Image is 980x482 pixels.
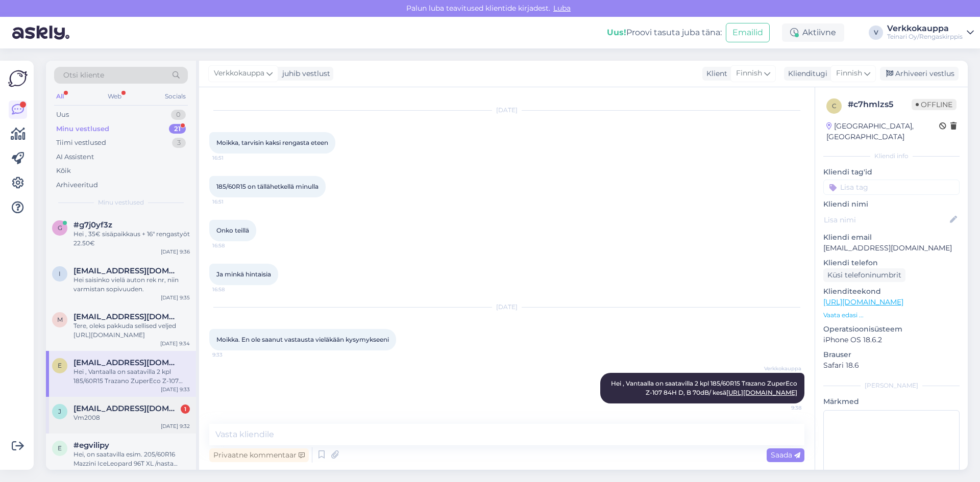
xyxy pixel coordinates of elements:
span: Luba [550,4,574,13]
div: [DATE] 9:32 [161,422,190,430]
p: [EMAIL_ADDRESS][DOMAIN_NAME] [823,243,960,253]
span: 16:58 [212,242,251,249]
div: AI Assistent [56,152,94,162]
span: i [59,270,61,277]
p: Kliendi tag'id [823,167,960,177]
span: Offline [912,99,957,110]
img: Askly Logo [8,69,28,88]
div: Privaatne kommentaar [209,448,309,462]
div: Klienditugi [784,68,827,79]
span: Hei , Vantaalla on saatavilla 2 kpl 185/60R15 Trazano ZuperEco Z-107 84H D, B 70dB/ kesä [611,379,799,396]
p: Märkmed [823,396,960,407]
p: iPhone OS 18.6.2 [823,335,960,345]
div: Hei , Vantaalla on saatavilla 2 kpl 185/60R15 Trazano ZuperEco Z-107 84H D, B 70dB/ kesä [URL][DO... [73,367,190,386]
div: Arhiveeri vestlus [880,67,959,81]
div: Vm2008 [73,413,190,422]
div: 0 [171,110,186,120]
span: e [58,444,62,452]
span: c [832,102,837,110]
span: #egvilipy [73,441,109,450]
div: Klient [702,68,727,79]
span: #g7j0yf3z [73,220,112,230]
span: Finnish [836,68,862,79]
div: Arhiveeritud [56,180,98,190]
span: marek.pinn80@icloud.com [73,312,180,321]
p: Klienditeekond [823,286,960,297]
div: [DATE] [209,106,804,115]
span: Ja minkä hintaisia [216,270,271,278]
span: m [57,316,63,323]
span: j [58,408,61,415]
p: Vaata edasi ... [823,311,960,320]
span: Finnish [736,68,762,79]
div: [DATE] 9:34 [160,340,190,347]
div: Hei saisinko vielä auton rek nr, niin varmistan sopivuuden. [73,275,190,294]
p: Kliendi nimi [823,199,960,210]
div: juhib vestlust [278,68,330,79]
div: Tere, oleks pakkuda sellised veljed [URL][DOMAIN_NAME] [73,321,190,340]
div: [DATE] 9:35 [161,294,190,301]
div: Aktiivne [782,23,844,42]
span: 185/60R15 on tällähetkellä minulla [216,183,318,190]
a: [URL][DOMAIN_NAME] [726,389,797,396]
span: ismob@gmx.com [73,266,180,275]
div: Uus [56,110,69,120]
span: 16:51 [212,154,251,162]
div: Socials [163,90,188,103]
div: Kõik [56,166,71,176]
div: 1 [181,404,190,414]
span: g [58,224,62,232]
span: Onko teillä [216,226,249,234]
div: Verkkokauppa [887,24,963,33]
span: Saada [771,450,800,460]
p: Brauser [823,349,960,360]
div: Küsi telefoninumbrit [823,268,905,282]
button: Emailid [726,23,770,42]
div: [DATE] 16:01 [159,468,190,476]
p: Operatsioonisüsteem [823,324,960,335]
div: 3 [172,138,186,148]
div: Proovi tasuta juba täna: [607,27,722,39]
a: [URL][DOMAIN_NAME] [823,297,903,307]
p: Safari 18.6 [823,360,960,371]
div: Teinari Oy/Rengaskirppis [887,33,963,41]
div: [GEOGRAPHIC_DATA], [GEOGRAPHIC_DATA] [826,121,939,142]
span: Otsi kliente [63,70,104,81]
span: jyritirroniemi@gmail.com [73,404,180,413]
div: Kliendi info [823,151,960,161]
b: Uus! [607,28,626,37]
span: e [58,362,62,369]
p: Kliendi telefon [823,258,960,268]
span: 16:51 [212,198,251,206]
span: Moikka. En ole saanut vastausta vieläkään kysymykseeni [216,336,389,343]
input: Lisa nimi [824,214,948,225]
span: Verkkokauppa [763,365,801,372]
span: Minu vestlused [98,198,144,207]
span: 9:33 [212,351,251,359]
p: Kliendi email [823,232,960,243]
span: 16:58 [212,286,251,293]
div: All [54,90,66,103]
div: [DATE] [209,302,804,312]
input: Lisa tag [823,180,960,195]
div: # c7hmlzs5 [848,98,912,111]
div: 21 [169,124,186,134]
div: V [869,26,883,40]
div: [PERSON_NAME] [823,381,960,390]
span: Moikka, tarvisin kaksi rengasta eteen [216,139,328,146]
span: elisa.jussikainen@gmail.com [73,358,180,367]
div: Web [106,90,124,103]
div: Hei , 35€ sisäpaikkaus + 16" rengastyöt 22.50€ [73,230,190,248]
div: Tiimi vestlused [56,138,106,148]
span: Verkkokauppa [214,68,264,79]
a: VerkkokauppaTeinari Oy/Rengaskirppis [887,24,974,41]
div: [DATE] 9:33 [161,386,190,393]
div: Minu vestlused [56,124,109,134]
div: [DATE] 9:36 [161,248,190,256]
span: 9:38 [763,404,801,412]
div: Hei, on saatavilla esim. 205/60R16 Mazzini IceLeopard 96T XL /nasta 95,00€/kpl [URL][DOMAIN_NAME]... [73,450,190,468]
